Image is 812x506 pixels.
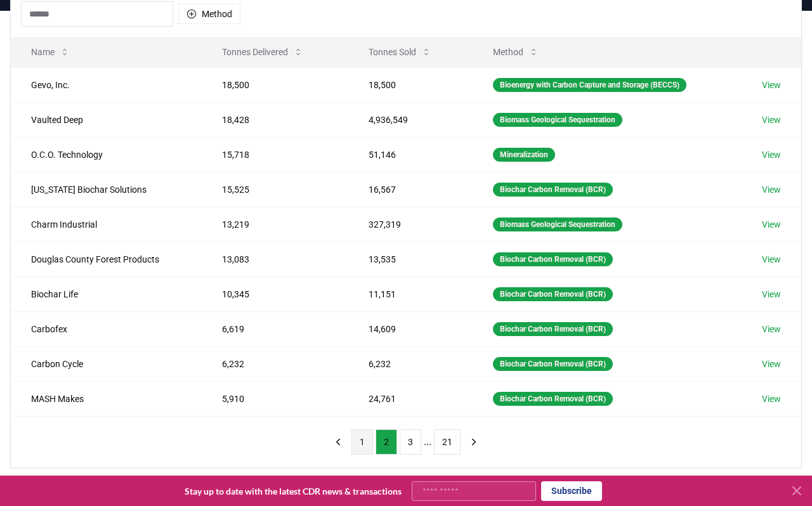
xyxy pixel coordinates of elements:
button: 1 [351,429,373,455]
a: View [762,253,781,266]
td: 11,151 [348,276,473,311]
td: 6,619 [202,311,348,346]
td: Biochar Life [11,276,202,311]
td: Carbon Cycle [11,346,202,381]
div: Biomass Geological Sequestration [493,113,622,127]
a: View [762,218,781,231]
td: 327,319 [348,207,473,242]
td: 6,232 [202,346,348,381]
td: 13,219 [202,207,348,242]
td: 6,232 [348,346,473,381]
div: Mineralization [493,148,555,162]
div: Biochar Carbon Removal (BCR) [493,357,613,371]
a: View [762,148,781,161]
div: Biochar Carbon Removal (BCR) [493,322,613,336]
div: Biochar Carbon Removal (BCR) [493,252,613,266]
td: 15,718 [202,137,348,172]
td: 15,525 [202,172,348,207]
button: Method [483,39,549,65]
li: ... [424,434,431,450]
td: 16,567 [348,172,473,207]
button: previous page [327,429,349,455]
td: MASH Makes [11,381,202,416]
a: View [762,79,781,91]
td: 10,345 [202,276,348,311]
td: 18,500 [348,67,473,102]
button: Tonnes Sold [358,39,442,65]
td: 13,083 [202,242,348,276]
td: Charm Industrial [11,207,202,242]
td: [US_STATE] Biochar Solutions [11,172,202,207]
a: View [762,392,781,405]
td: 51,146 [348,137,473,172]
div: Biochar Carbon Removal (BCR) [493,392,613,406]
td: 13,535 [348,242,473,276]
td: Gevo, Inc. [11,67,202,102]
a: View [762,114,781,126]
td: Vaulted Deep [11,102,202,137]
a: View [762,358,781,370]
td: O.C.O. Technology [11,137,202,172]
div: Biochar Carbon Removal (BCR) [493,287,613,301]
div: Bioenergy with Carbon Capture and Storage (BECCS) [493,78,686,92]
td: 18,500 [202,67,348,102]
td: 5,910 [202,381,348,416]
div: Biomass Geological Sequestration [493,217,622,231]
button: Method [178,4,240,24]
a: View [762,288,781,301]
td: 4,936,549 [348,102,473,137]
button: 3 [400,429,421,455]
td: Carbofex [11,311,202,346]
a: View [762,183,781,196]
button: next page [463,429,485,455]
button: Name [21,39,80,65]
td: 24,761 [348,381,473,416]
td: 18,428 [202,102,348,137]
a: View [762,323,781,335]
div: Biochar Carbon Removal (BCR) [493,183,613,197]
td: 14,609 [348,311,473,346]
td: Douglas County Forest Products [11,242,202,276]
button: 2 [376,429,397,455]
button: 21 [434,429,461,455]
button: Tonnes Delivered [212,39,313,65]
